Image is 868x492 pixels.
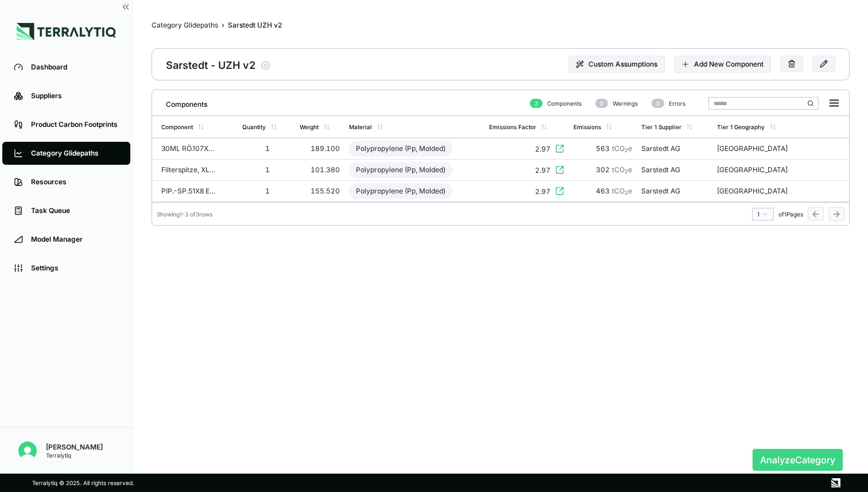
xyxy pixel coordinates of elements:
td: [GEOGRAPHIC_DATA] [712,160,812,181]
div: Resources [31,177,119,187]
div: 2.97 [535,166,551,175]
div: PIP.-SP.51X8 EP STACKPACK PCR [161,187,216,196]
sub: 2 [625,147,628,153]
div: 1 [242,187,279,196]
div: 0 [652,99,664,108]
div: Warnings [591,99,638,108]
span: tCO e [612,165,632,175]
div: 302 [573,165,632,175]
div: 2.97 [535,187,551,196]
div: Sarstedt - UZH v2 [166,56,255,72]
div: 101.380 [300,165,340,175]
div: 155.520 [300,187,340,196]
div: Polypropylene (Pp, Molded) [349,141,452,157]
div: 3 [530,99,542,108]
button: Open user button [14,437,41,464]
div: Suppliers [31,91,119,100]
td: [GEOGRAPHIC_DATA] [712,138,812,160]
div: Errors [647,99,685,108]
div: Dashboard [31,63,119,72]
div: Tier 1 Geography [717,123,765,130]
img: Logo [17,23,116,40]
div: Emissions Factor [489,123,536,130]
div: Weight [300,123,319,130]
div: 1 [757,211,769,218]
div: Polypropylene (Pp, Molded) [349,183,452,199]
div: Filterspitze, XL, 1.000 µl, transparent [161,165,216,175]
div: Tier 1 Supplier [641,123,681,130]
span: tCO e [612,187,632,196]
div: 2.97 [535,145,551,154]
a: Category Glidepaths [152,21,218,30]
div: Terralytiq [46,452,103,459]
sub: 2 [625,168,628,175]
div: Model Manager [31,235,119,244]
div: Component [161,123,193,130]
div: 1 [242,144,279,153]
div: Material [349,123,372,130]
img: Nitin Shetty [18,441,37,460]
div: Emissions [573,123,601,130]
div: 463 [573,187,632,196]
button: AnalyzeCategory [753,449,843,471]
div: Task Queue [31,206,119,215]
div: Sarstedt AG [641,144,708,153]
div: 189.100 [300,144,340,153]
button: 1 [752,208,774,220]
div: Quantity [242,123,266,130]
div: Polypropylene (Pp, Molded) [349,162,452,178]
button: Add New Component [674,56,771,73]
div: Components [157,95,207,109]
div: Components [525,99,582,108]
span: Sarstedt UZH v2 [228,21,282,30]
span: tCO e [612,144,632,153]
td: [GEOGRAPHIC_DATA] [712,181,812,202]
div: Settings [31,264,119,273]
div: [PERSON_NAME] [46,443,103,452]
button: Custom Assumptions [568,56,665,73]
div: 0 [595,99,608,108]
div: 1 [242,165,279,175]
div: 30ML RÖ.107X25 GFS K D VG125 [161,144,216,153]
div: 563 [573,144,632,153]
div: Showing 1 - 3 of 3 rows [157,211,212,218]
span: of 1 Pages [778,211,803,218]
div: Sarstedt AG [641,165,708,175]
span: › [222,21,224,30]
div: Sarstedt AG [641,187,708,196]
sub: 2 [625,189,628,196]
div: Product Carbon Footprints [31,120,119,129]
div: Category Glidepaths [31,149,119,158]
